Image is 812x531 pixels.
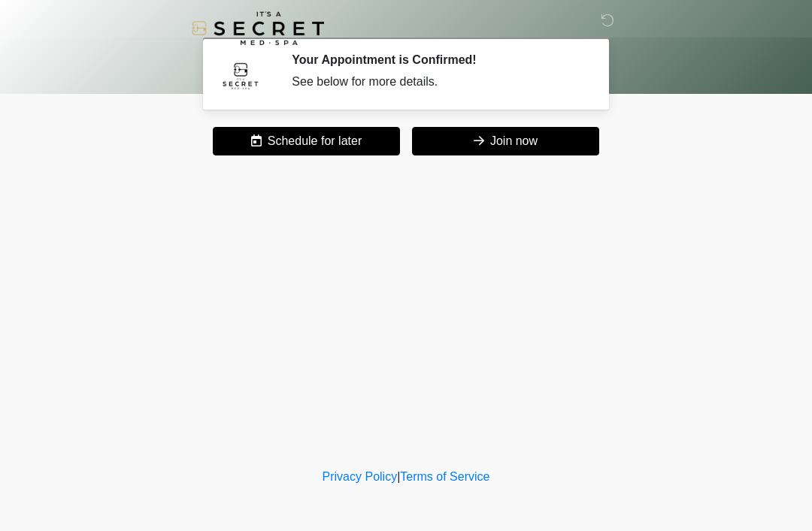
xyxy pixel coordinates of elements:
h2: Your Appointment is Confirmed! [292,53,583,67]
a: Terms of Service [400,470,489,483]
button: Schedule for later [213,127,400,155]
div: See below for more details. [292,73,583,91]
button: Join now [412,127,599,155]
img: It's A Secret Med Spa Logo [192,11,324,45]
a: | [397,470,400,483]
img: Agent Avatar [218,53,263,98]
a: Privacy Policy [323,470,398,483]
